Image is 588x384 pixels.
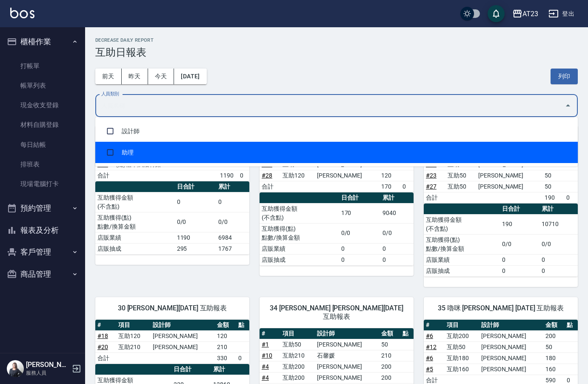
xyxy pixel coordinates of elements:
[542,181,564,192] td: 50
[260,243,339,254] td: 店販業績
[148,69,174,84] button: 今天
[380,203,414,223] td: 9040
[434,304,568,312] span: 35 嚕咪 [PERSON_NAME] [DATE] 互助報表
[262,363,269,370] a: #4
[315,350,380,361] td: 石馨媛
[3,174,82,194] a: 現場電腦打卡
[543,341,564,352] td: 50
[3,263,82,285] button: 商品管理
[379,361,400,372] td: 200
[95,320,116,331] th: #
[97,332,108,339] a: #18
[315,328,380,339] th: 設計師
[97,344,108,350] a: #20
[260,148,414,192] table: a dense table
[445,181,476,192] td: 互助50
[280,350,314,361] td: 互助210
[171,364,211,375] th: 日合計
[95,212,175,232] td: 互助獲得(點) 點數/換算金額
[445,364,479,375] td: 互助160
[500,265,539,276] td: 0
[379,372,400,383] td: 200
[339,203,380,223] td: 170
[3,76,82,95] a: 帳單列表
[400,328,414,339] th: 點
[426,344,437,350] a: #12
[260,203,339,223] td: 互助獲得金額 (不含點)
[95,142,578,163] li: 助理
[216,243,249,254] td: 1767
[445,330,479,341] td: 互助200
[424,254,500,265] td: 店販業績
[175,181,216,192] th: 日合計
[262,341,269,348] a: #1
[315,170,380,181] td: [PERSON_NAME]
[543,352,564,364] td: 180
[479,364,544,375] td: [PERSON_NAME]
[380,192,414,203] th: 累計
[500,234,539,254] td: 0/0
[339,243,380,254] td: 0
[280,361,314,372] td: 互助200
[561,99,575,112] button: Close
[539,234,578,254] td: 0/0
[116,330,150,341] td: 互助120
[565,320,578,331] th: 點
[116,341,150,352] td: 互助210
[380,254,414,265] td: 0
[175,192,216,212] td: 0
[500,254,539,265] td: 0
[95,120,578,142] li: 設計師
[260,181,280,192] td: 合計
[543,320,564,331] th: 金額
[339,192,380,203] th: 日合計
[95,46,578,58] h3: 互助日報表
[95,352,116,364] td: 合計
[280,372,314,383] td: 互助200
[445,341,479,352] td: 互助50
[315,361,380,372] td: [PERSON_NAME]
[280,170,314,181] td: 互助120
[445,170,476,181] td: 互助50
[426,332,433,339] a: #6
[262,172,272,179] a: #28
[7,360,24,377] img: Person
[216,232,249,243] td: 6984
[95,37,578,43] h2: Decrease Daily Report
[479,320,544,331] th: 設計師
[426,183,437,190] a: #27
[211,364,249,375] th: 累計
[3,241,82,263] button: 客戶管理
[26,369,69,377] p: 服務人員
[539,254,578,265] td: 0
[522,9,538,19] div: AT23
[151,320,215,331] th: 設計師
[543,364,564,375] td: 160
[426,355,433,361] a: #6
[339,223,380,243] td: 0/0
[476,181,542,192] td: [PERSON_NAME]
[106,304,239,312] span: 30 [PERSON_NAME][DATE] 互助報表
[10,8,34,18] img: Logo
[116,320,150,331] th: 項目
[262,161,272,168] a: #28
[3,135,82,155] a: 每日結帳
[479,330,544,341] td: [PERSON_NAME]
[280,328,314,339] th: 項目
[315,339,380,350] td: [PERSON_NAME]
[174,69,206,84] button: [DATE]
[509,5,542,23] button: AT23
[215,320,236,331] th: 金額
[445,352,479,364] td: 互助180
[280,339,314,350] td: 互助50
[426,161,437,168] a: #22
[260,254,339,265] td: 店販抽成
[488,5,505,22] button: save
[379,350,400,361] td: 210
[380,223,414,243] td: 0/0
[424,214,500,234] td: 互助獲得金額 (不含點)
[260,328,280,339] th: #
[175,212,216,232] td: 0/0
[424,234,500,254] td: 互助獲得(點) 點數/換算金額
[95,69,122,84] button: 前天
